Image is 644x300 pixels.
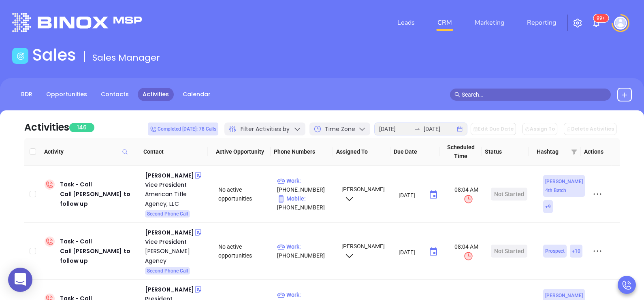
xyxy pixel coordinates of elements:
a: Contacts [96,88,134,101]
span: Work : [277,243,301,250]
div: Vice President [145,237,207,246]
span: Time Zone [325,125,355,133]
input: Start date [379,125,411,133]
img: iconSetting [573,18,582,28]
span: [PERSON_NAME] [340,243,385,258]
button: Edit Due Date [471,123,516,135]
a: Calendar [178,88,215,101]
a: Marketing [471,15,508,31]
th: Phone Numbers [271,138,333,166]
span: Completed [DATE]: 78 Calls [150,125,216,133]
a: CRM [434,15,455,31]
p: [PHONE_NUMBER] [277,242,334,260]
img: logo [12,13,142,32]
span: to [414,126,420,132]
span: Second Phone Call [147,209,188,218]
th: Status [482,138,529,166]
div: Call [PERSON_NAME] to follow up [60,189,139,209]
th: Due Date [390,138,440,166]
th: Scheduled Time [440,138,482,166]
a: Activities [138,88,174,101]
div: No active opportunities [218,185,271,203]
div: Task - Call [60,237,139,266]
span: [PERSON_NAME] 4th Batch [545,177,583,195]
span: Sales Manager [92,51,160,64]
span: Hashtag [537,147,567,156]
th: Actions [581,138,612,166]
div: Activities [24,120,69,135]
span: 08:04 AM [449,242,484,261]
span: Work : [277,292,301,298]
input: MM/DD/YYYY [399,191,422,199]
p: [PHONE_NUMBER] [277,176,334,194]
h1: Sales [32,45,76,65]
span: Second Phone Call [147,266,188,275]
span: [PERSON_NAME] [340,186,385,201]
a: Reporting [524,15,559,31]
input: Search… [462,90,607,99]
div: Vice President [145,180,207,189]
th: Contact [140,138,208,166]
input: MM/DD/YYYY [399,248,422,256]
span: 146 [69,123,94,132]
div: Task - Call [60,180,139,209]
a: American Title Agency, LLC [145,189,207,209]
span: Prospect [545,247,565,256]
span: Activity [44,147,137,156]
span: Work : [277,177,301,184]
th: Active Opportunity [208,138,270,166]
button: Delete Activities [564,123,616,135]
th: Assigned To [333,138,390,166]
img: user [614,17,627,30]
span: swap-right [414,126,420,132]
button: Assign To [522,123,557,135]
button: Choose date, selected date is Aug 14, 2025 [425,187,441,203]
a: Leads [394,15,418,31]
sup: 102 [593,14,608,22]
div: Not Started [494,245,524,258]
span: 08:04 AM [449,185,484,204]
div: No active opportunities [218,242,271,260]
span: search [454,92,460,97]
div: [PERSON_NAME] [145,228,194,237]
span: Mobile : [277,195,306,202]
div: [PERSON_NAME] [145,285,194,294]
span: Filter Activities by [241,125,290,133]
a: Opportunities [41,88,92,101]
a: BDR [16,88,37,101]
div: Not Started [494,188,524,201]
a: [PERSON_NAME] Agency [145,246,207,266]
img: iconNotification [591,18,601,28]
button: Choose date, selected date is Aug 14, 2025 [425,244,441,260]
p: [PHONE_NUMBER] [277,194,334,212]
span: + 10 [572,247,580,256]
span: + 9 [545,202,551,211]
div: [PERSON_NAME] [145,171,194,180]
input: End date [424,125,455,133]
div: Call [PERSON_NAME] to follow up [60,246,139,266]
